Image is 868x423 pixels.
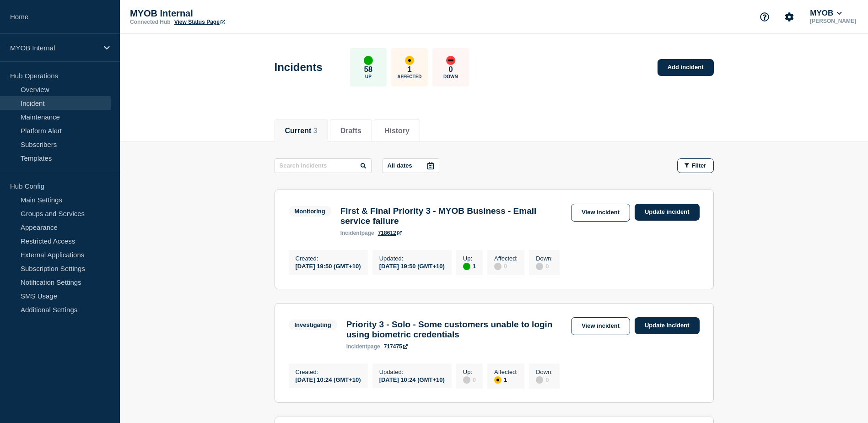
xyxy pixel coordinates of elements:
a: Update incident [635,317,700,334]
button: All dates [383,158,439,173]
div: up [463,263,470,270]
p: Affected : [494,369,518,375]
button: Current 3 [285,127,318,135]
p: Up : [463,369,476,375]
a: Update incident [635,204,700,221]
p: 1 [407,65,411,74]
p: page [346,343,380,350]
span: incident [346,343,367,350]
a: 718612 [378,230,402,236]
button: History [384,127,410,135]
div: down [446,56,455,65]
button: Account settings [780,7,799,27]
div: affected [405,56,414,65]
p: Down [443,74,458,79]
div: [DATE] 19:50 (GMT+10) [379,262,445,270]
span: incident [340,230,361,236]
div: disabled [536,263,543,270]
h3: Priority 3 - Solo - Some customers unable to login using biometric credentials [346,320,566,340]
div: 1 [494,375,518,384]
span: Monitoring [289,206,331,217]
p: Affected : [494,255,518,262]
div: 0 [463,375,476,384]
button: Drafts [340,127,361,135]
div: [DATE] 10:24 (GMT+10) [379,375,445,383]
div: 0 [536,375,553,384]
button: MYOB [808,9,844,18]
a: 717475 [384,343,408,350]
p: Created : [296,369,361,375]
input: Search incidents [275,158,372,173]
p: Connected Hub [130,19,171,25]
p: Down : [536,369,553,375]
p: [PERSON_NAME] [808,18,858,24]
div: up [364,56,373,65]
p: 58 [364,65,372,74]
a: View incident [571,317,630,335]
span: Investigating [289,320,337,330]
div: [DATE] 19:50 (GMT+10) [296,262,361,270]
div: 0 [494,262,518,270]
div: disabled [536,376,543,384]
p: 0 [448,65,453,74]
p: Up : [463,255,476,262]
span: 3 [313,127,318,135]
button: Filter [677,158,714,173]
h3: First & Final Priority 3 - MYOB Business - Email service failure [340,206,566,226]
button: Support [755,7,774,27]
h1: Incidents [275,61,323,74]
p: MYOB Internal [10,44,98,52]
p: All dates [388,162,412,169]
div: disabled [463,376,470,384]
p: Down : [536,255,553,262]
p: Up [365,74,372,79]
span: Filter [692,162,706,169]
div: 0 [536,262,553,270]
div: affected [494,376,501,384]
div: 1 [463,262,476,270]
p: Affected [397,74,421,79]
p: Updated : [379,369,445,375]
div: disabled [494,263,501,270]
p: Updated : [379,255,445,262]
div: [DATE] 10:24 (GMT+10) [296,375,361,383]
a: View Status Page [174,19,225,25]
p: page [340,230,374,236]
a: Add incident [658,59,714,76]
p: Created : [296,255,361,262]
p: MYOB Internal [130,8,313,19]
a: View incident [571,204,630,222]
